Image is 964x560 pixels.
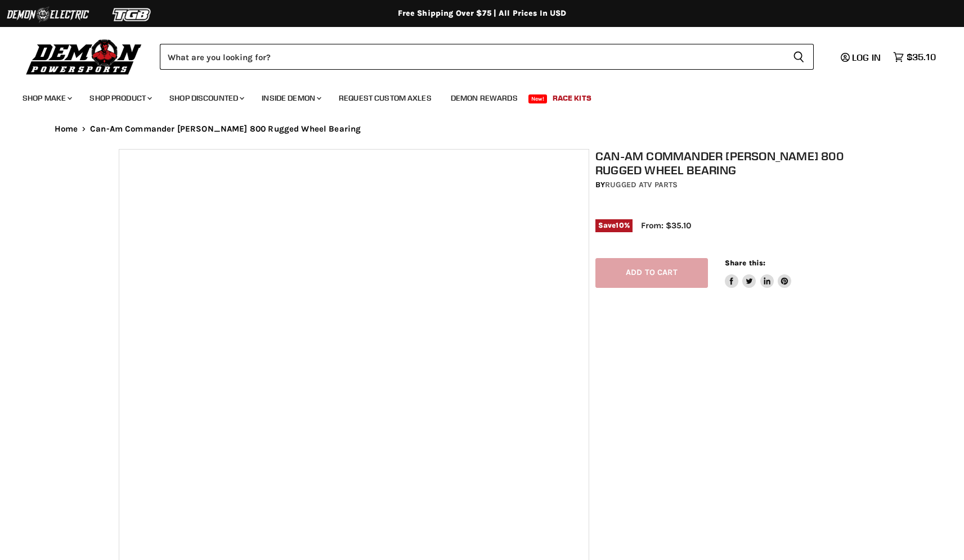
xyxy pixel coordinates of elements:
a: Demon Rewards [442,87,526,110]
a: $35.10 [887,49,941,65]
a: Shop Make [14,87,79,110]
a: Inside Demon [253,87,328,110]
span: $35.10 [907,52,936,62]
aside: Share this: [725,258,792,288]
button: Search [784,44,814,70]
span: Save % [595,219,633,232]
div: by [595,179,852,191]
input: Search [160,44,784,70]
a: Shop Discounted [161,87,251,110]
h1: Can-Am Commander [PERSON_NAME] 800 Rugged Wheel Bearing [595,149,852,177]
span: 10 [616,221,624,229]
span: New! [528,94,548,103]
span: Log in [852,52,881,63]
a: Log in [836,52,887,62]
ul: Main menu [14,82,933,110]
span: From: $35.10 [641,220,691,231]
a: Shop Product [81,87,159,110]
nav: Breadcrumbs [32,124,932,134]
img: TGB Logo 2 [90,4,174,25]
span: Can-Am Commander [PERSON_NAME] 800 Rugged Wheel Bearing [90,124,361,134]
img: Demon Powersports [23,37,146,76]
a: Race Kits [544,87,600,110]
img: Demon Electric Logo 2 [6,4,90,25]
a: Home [55,124,78,134]
a: Request Custom Axles [330,87,440,110]
a: Rugged ATV Parts [605,180,678,189]
form: Product [160,44,814,70]
div: Free Shipping Over $75 | All Prices In USD [32,8,932,19]
span: Share this: [725,259,765,267]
